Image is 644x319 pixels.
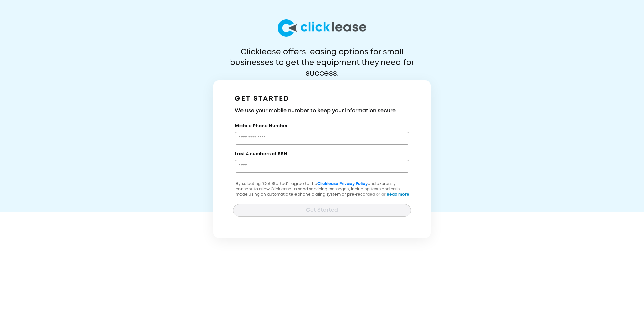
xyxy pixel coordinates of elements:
a: Clicklease Privacy Policy [317,182,368,186]
p: Clicklease offers leasing options for small businesses to get the equipment they need for success. [214,47,430,68]
img: logo-larg [278,19,366,37]
p: By selecting "Get Started" I agree to the and expressly consent to allow Clicklease to send servi... [233,181,411,214]
label: Last 4 numbers of SSN [235,151,287,157]
h1: GET STARTED [235,94,409,104]
button: Get Started [233,204,411,217]
label: Mobile Phone Number [235,123,288,129]
h3: We use your mobile number to keep your information secure. [235,107,409,115]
